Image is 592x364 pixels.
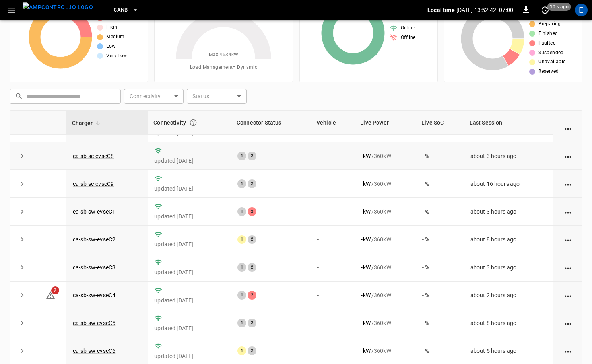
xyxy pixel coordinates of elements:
div: / 360 kW [361,263,410,271]
div: 1 [237,319,246,327]
span: Online [401,24,415,32]
div: 2 [248,263,256,272]
p: [DATE] 13:52:42 -07:00 [456,6,513,14]
td: about 3 hours ago [464,142,553,170]
div: action cell options [563,291,573,299]
span: Charger [72,118,103,128]
button: expand row [16,345,28,357]
span: Faulted [538,39,556,47]
td: - % [416,142,464,170]
div: 2 [248,291,256,300]
a: ca-sb-sw-evseC6 [73,348,115,354]
td: about 2 hours ago [464,282,553,309]
p: updated [DATE] [154,212,225,220]
p: updated [DATE] [154,157,225,165]
p: - kW [361,319,370,327]
p: - kW [361,347,370,355]
span: 2 [51,286,59,294]
td: about 8 hours ago [464,226,553,253]
div: Connectivity [153,115,225,130]
p: updated [DATE] [154,352,225,360]
td: - [311,170,355,198]
img: ampcontrol.io logo [23,2,93,12]
td: - % [416,253,464,281]
div: 1 [237,263,246,272]
div: action cell options [563,152,573,160]
p: - kW [361,152,370,160]
span: Very Low [106,52,127,60]
p: updated [DATE] [154,268,225,276]
div: 1 [237,152,246,160]
div: 1 [237,346,246,355]
span: High [106,23,117,31]
td: - % [416,170,464,198]
div: / 360 kW [361,291,410,299]
a: ca-sb-se-evseC9 [73,181,114,187]
p: updated [DATE] [154,296,225,304]
td: - [311,142,355,170]
a: ca-sb-sw-evseC2 [73,236,115,243]
span: 10 s ago [547,3,571,11]
span: Finished [538,30,558,38]
div: profile-icon [575,4,588,16]
div: 2 [248,152,256,160]
div: 2 [248,179,256,188]
span: Suspended [538,49,564,57]
button: set refresh interval [539,4,551,16]
div: action cell options [563,319,573,327]
th: Connector Status [231,111,311,135]
span: Medium [106,33,124,41]
th: Live Power [355,111,416,135]
div: / 360 kW [361,347,410,355]
div: action cell options [563,124,573,132]
div: 1 [237,291,246,300]
div: 1 [237,207,246,216]
p: updated [DATE] [154,185,225,193]
th: Last Session [464,111,553,135]
div: action cell options [563,347,573,355]
td: - % [416,282,464,309]
a: ca-sb-sw-evseC4 [73,292,115,298]
p: Local time [427,6,455,14]
td: about 16 hours ago [464,170,553,198]
div: action cell options [563,263,573,271]
div: 1 [237,235,246,244]
div: 1 [237,179,246,188]
p: - kW [361,263,370,271]
p: - kW [361,291,370,299]
button: expand row [16,261,28,273]
span: SanB [114,6,128,15]
td: - % [416,226,464,253]
button: expand row [16,289,28,301]
p: - kW [361,208,370,216]
span: Unavailable [538,58,565,66]
td: - [311,309,355,337]
span: Reserved [538,68,559,76]
a: ca-sb-sw-evseC3 [73,264,115,271]
div: 2 [248,319,256,327]
th: Vehicle [311,111,355,135]
div: action cell options [563,180,573,188]
button: SanB [111,2,142,18]
td: - [311,226,355,253]
button: expand row [16,206,28,218]
div: / 360 kW [361,319,410,327]
button: expand row [16,150,28,162]
td: - [311,282,355,309]
button: expand row [16,178,28,190]
span: Offline [401,34,416,42]
span: Load Management = Dynamic [190,64,258,72]
button: expand row [16,317,28,329]
p: updated [DATE] [154,324,225,332]
p: updated [DATE] [154,240,225,248]
span: Low [106,43,115,51]
p: - kW [361,180,370,188]
td: about 3 hours ago [464,198,553,226]
td: - % [416,198,464,226]
div: action cell options [563,208,573,216]
div: / 360 kW [361,236,410,243]
a: ca-sb-se-evseC8 [73,153,114,159]
th: Live SoC [416,111,464,135]
div: 2 [248,235,256,244]
div: / 360 kW [361,180,410,188]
